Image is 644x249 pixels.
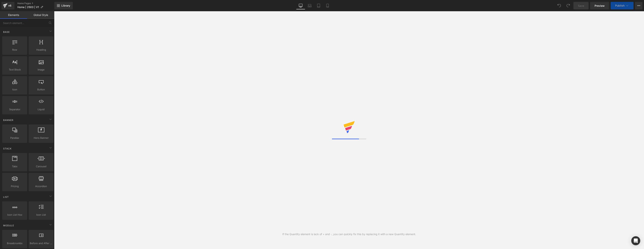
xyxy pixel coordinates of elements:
[3,30,10,34] span: Base
[30,164,52,168] span: Carousel
[590,2,609,9] a: Preview
[3,184,26,188] span: Pricing
[7,3,12,8] div: v6
[3,107,26,111] span: Separator
[3,241,26,245] span: Breadcrumbs
[578,4,584,8] span: Save
[595,4,605,8] span: Preview
[54,2,73,9] a: New Library
[282,232,416,236] div: If the Quantity element is lack of + and -, you can quickly fix this by replacing it with a new Q...
[3,136,26,140] span: Parallax
[3,68,26,72] span: Text Block
[61,4,70,7] span: Library
[30,48,52,52] span: Heading
[631,236,640,245] div: Open Intercom Messenger
[555,2,563,9] button: Undo
[611,2,634,9] button: Publish
[17,2,54,5] a: Home Pages
[27,11,54,19] a: Global Style
[3,48,26,52] span: Row
[1,2,14,9] a: v6
[615,4,625,7] span: Publish
[30,213,52,217] span: Icon List
[3,88,26,91] span: Icon
[17,6,39,9] span: Home | 2503 | V1
[314,2,323,9] a: Tablet
[30,107,52,111] span: Liquid
[3,147,12,150] span: Stack
[323,2,332,9] a: Mobile
[30,136,52,140] span: Hero Banner
[296,2,305,9] a: Desktop
[3,213,26,217] span: Icon List Hoz
[3,164,26,168] span: Tabs
[635,2,643,9] button: More
[3,224,14,227] span: Module
[30,184,52,188] span: Accordion
[3,118,14,122] span: Banner
[30,241,52,245] span: Before and After Images
[305,2,314,9] a: Laptop
[564,2,572,9] button: Redo
[30,68,52,72] span: Image
[30,88,52,91] span: Button
[3,195,9,199] span: List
